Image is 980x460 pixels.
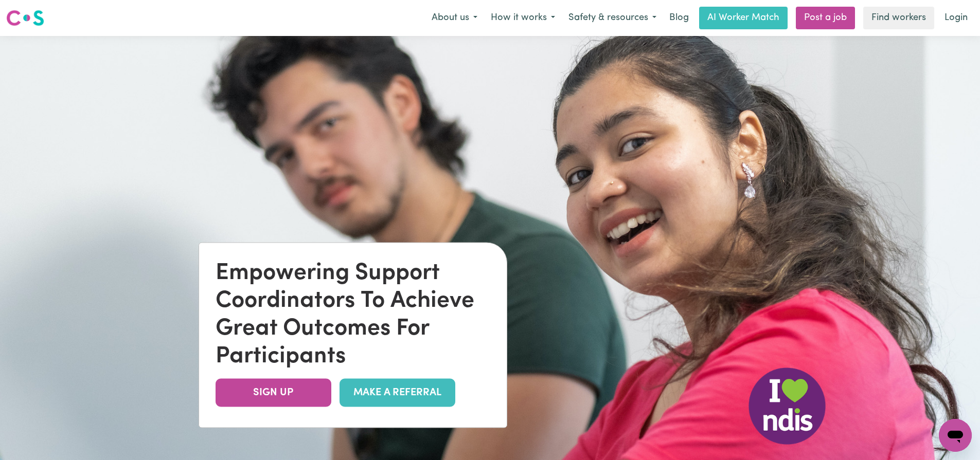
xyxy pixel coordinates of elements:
[484,7,562,29] button: How it works
[6,6,44,30] a: Careseekers logo
[796,7,855,29] a: Post a job
[663,7,695,29] a: Blog
[216,378,331,407] a: SIGN UP
[749,367,826,445] img: NDIS Logo
[863,7,934,29] a: Find workers
[216,259,490,370] div: Empowering Support Coordinators To Achieve Great Outcomes For Participants
[938,7,974,29] a: Login
[562,7,663,29] button: Safety & resources
[340,378,455,407] a: MAKE A REFERRAL
[939,419,972,452] iframe: Button to launch messaging window
[425,7,484,29] button: About us
[699,7,788,29] a: AI Worker Match
[6,9,44,27] img: Careseekers logo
